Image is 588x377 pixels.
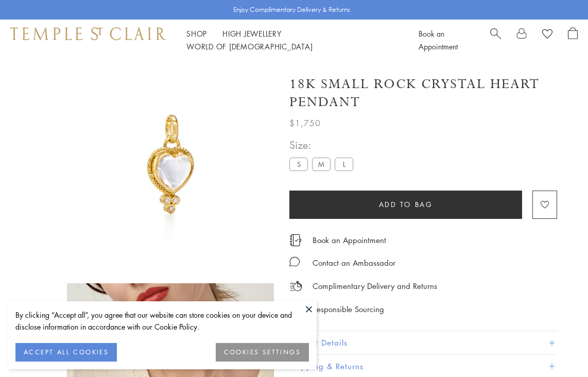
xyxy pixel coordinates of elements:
img: icon_delivery.svg [289,280,302,293]
label: M [312,158,331,170]
div: By clicking “Accept all”, you agree that our website can store cookies on your device and disclos... [15,309,309,333]
a: Book an Appointment [419,28,458,52]
span: Size: [289,136,357,153]
a: Search [490,27,501,53]
a: Book an Appointment [313,234,386,246]
p: Complimentary Delivery and Returns [313,280,437,293]
img: P55140-BRDIGR10 [67,61,274,268]
nav: Main navigation [186,27,395,53]
button: COOKIES SETTINGS [216,343,309,362]
span: Add to bag [379,199,433,210]
img: MessageIcon-01_2.svg [289,256,300,267]
a: View Wishlist [542,27,552,43]
img: Temple St. Clair [10,27,166,40]
label: S [289,158,308,170]
button: Product Details [289,331,557,354]
span: $1,750 [289,116,321,130]
div: Contact an Ambassador [313,256,395,269]
a: Open Shopping Bag [568,27,578,53]
img: icon_appointment.svg [289,234,302,246]
a: World of [DEMOGRAPHIC_DATA]World of [DEMOGRAPHIC_DATA] [186,41,313,52]
iframe: Gorgias live chat messenger [537,329,578,367]
div: Responsible Sourcing [313,303,384,316]
h1: 18K Small Rock Crystal Heart Pendant [289,75,557,111]
button: ACCEPT ALL COOKIES [15,343,117,362]
a: ShopShop [186,28,207,39]
button: Add to bag [289,191,522,219]
p: Enjoy Complimentary Delivery & Returns [233,5,350,15]
a: High JewelleryHigh Jewellery [222,28,282,39]
label: L [335,158,353,170]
